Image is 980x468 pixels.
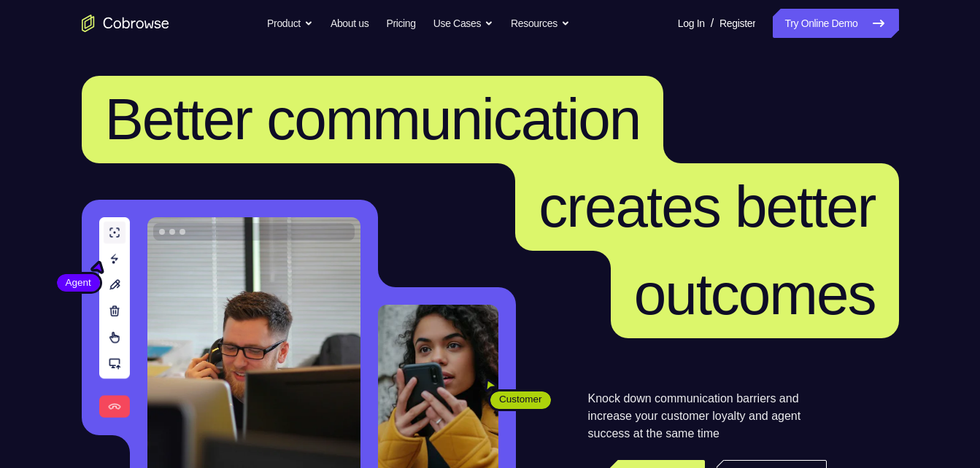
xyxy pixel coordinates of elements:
[511,9,570,38] button: Resources
[773,9,898,38] a: Try Online Demo
[678,9,705,38] a: Log In
[711,15,714,32] span: /
[588,390,827,442] p: Knock down communication barriers and increase your customer loyalty and agent success at the sam...
[433,9,493,38] button: Use Cases
[634,262,876,327] span: outcomes
[719,9,755,38] a: Register
[331,9,369,38] a: About us
[386,9,415,38] a: Pricing
[82,15,169,32] a: Go to the home page
[105,87,641,152] span: Better communication
[539,174,875,239] span: creates better
[267,9,313,38] button: Product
